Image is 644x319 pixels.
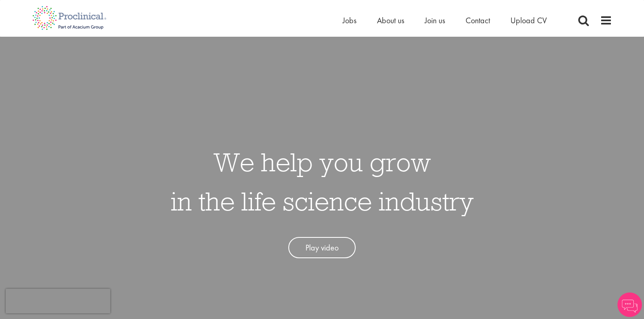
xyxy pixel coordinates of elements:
a: Upload CV [510,15,547,26]
h1: We help you grow in the life science industry [171,142,474,221]
a: Contact [466,15,490,26]
a: About us [377,15,404,26]
a: Join us [425,15,445,26]
a: Play video [288,237,356,259]
a: Jobs [343,15,357,26]
img: Chatbot [617,292,642,317]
